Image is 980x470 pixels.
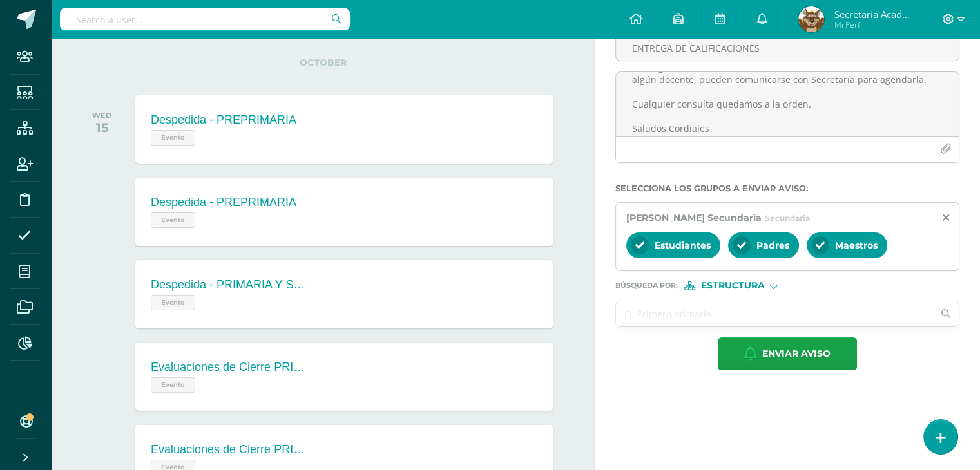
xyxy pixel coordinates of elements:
[615,282,678,289] span: Búsqueda por :
[151,377,195,393] span: Evento
[762,338,831,370] span: Enviar aviso
[615,183,959,193] label: Selecciona los grupos a enviar aviso :
[151,212,195,228] span: Evento
[655,240,711,251] span: Estudiantes
[151,278,305,292] div: Despedida - PRIMARIA Y SECUNDARIA
[151,130,195,146] span: Evento
[626,212,762,223] span: [PERSON_NAME] Secundaria
[92,120,111,135] div: 15
[616,72,959,136] textarea: Buen día, estimados padres de familia: Les informamos que la entrega de notas de 5to. Bachillerat...
[278,57,367,68] span: OCTOBER
[60,8,350,30] input: Search a user…
[151,113,296,127] div: Despedida - PREPRIMARIA
[151,443,305,456] div: Evaluaciones de Cierre PRIMARIA y SECUNDARIA - ASISTENCIA IMPRESCINDIBLE
[765,213,810,223] span: Secundaria
[834,8,911,21] span: Secretaria Académica
[835,240,878,251] span: Maestros
[616,301,933,326] input: Ej. Primero primaria
[718,337,857,370] button: Enviar aviso
[616,35,959,61] input: Titulo
[834,19,911,30] span: Mi Perfil
[92,111,111,120] div: WED
[151,295,195,310] span: Evento
[151,196,296,209] div: Despedida - PREPRIMARIA
[684,281,781,290] div: [object Object]
[756,240,789,251] span: Padres
[700,282,764,289] span: Estructura
[798,6,824,32] img: d6a28b792dbf0ce41b208e57d9de1635.png
[151,361,305,374] div: Evaluaciones de Cierre PRIMARIA y SECUNDARIA - ASISTENCIA IMPRESCINDIBLE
